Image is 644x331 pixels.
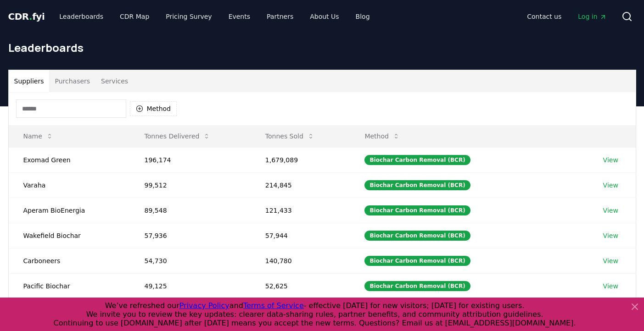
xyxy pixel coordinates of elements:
td: 1,679,089 [251,147,350,172]
td: 54,730 [130,248,251,273]
nav: Main [520,8,614,25]
a: View [603,155,618,165]
button: Purchasers [49,70,95,92]
td: 89,548 [130,198,251,223]
td: Exomad Green [9,147,130,172]
td: Pacific Biochar [9,273,130,298]
div: Biochar Carbon Removal (BCR) [364,256,470,266]
td: 52,625 [251,273,350,298]
div: Biochar Carbon Removal (BCR) [364,155,470,165]
button: Tonnes Sold [258,127,322,145]
a: About Us [302,8,346,25]
td: Varaha [9,172,130,198]
td: Carboneers [9,248,130,273]
a: Partners [259,8,301,25]
a: CDR Map [112,8,157,25]
a: CDR.fyi [8,10,45,23]
a: Blog [348,8,377,25]
div: Biochar Carbon Removal (BCR) [364,180,470,190]
td: 121,433 [251,198,350,223]
span: Log in [578,12,606,21]
a: Events [221,8,258,25]
a: Leaderboards [52,8,111,25]
button: Method [357,127,407,145]
td: 196,174 [130,147,251,172]
div: Biochar Carbon Removal (BCR) [364,281,470,291]
button: Services [95,70,134,92]
button: Method [130,101,177,116]
a: Log in [571,8,614,25]
a: View [603,256,618,265]
a: View [603,206,618,215]
td: 57,944 [251,223,350,248]
button: Tonnes Delivered [137,127,218,145]
a: View [603,281,618,291]
td: 99,512 [130,172,251,198]
td: 57,936 [130,223,251,248]
td: 214,845 [251,172,350,198]
div: Biochar Carbon Removal (BCR) [364,231,470,241]
td: Wakefield Biochar [9,223,130,248]
div: Biochar Carbon Removal (BCR) [364,205,470,215]
td: 49,125 [130,273,251,298]
a: View [603,181,618,190]
span: . [29,11,32,22]
nav: Main [52,8,377,25]
a: Pricing Survey [158,8,219,25]
td: 140,780 [251,248,350,273]
h1: Leaderboards [8,40,636,55]
button: Suppliers [9,70,50,92]
a: Contact us [520,8,569,25]
a: View [603,231,618,240]
td: Aperam BioEnergia [9,198,130,223]
span: CDR fyi [8,11,45,22]
button: Name [16,127,61,145]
